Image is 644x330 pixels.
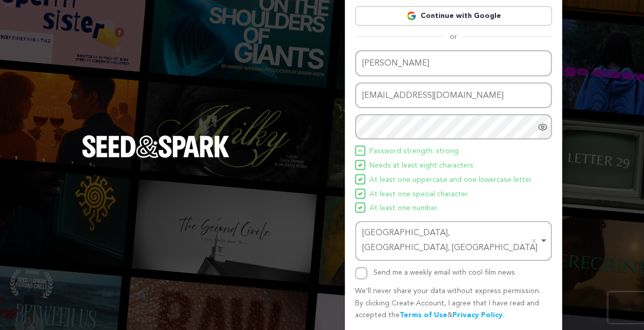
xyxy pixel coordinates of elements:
span: Password strength: strong [369,146,459,158]
span: At least one special character. [369,189,469,201]
a: Terms of Use [400,312,447,319]
input: Email address [355,82,552,109]
p: We’ll never share your data without express permission. By clicking Create Account, I agree that ... [355,285,552,322]
span: At least one number. [369,202,439,215]
img: Seed&Spark Icon [358,163,362,167]
span: At least one uppercase and one lowercase letter. [369,174,533,187]
input: Name [355,50,552,76]
span: or [444,32,463,42]
div: [GEOGRAPHIC_DATA], [GEOGRAPHIC_DATA], [GEOGRAPHIC_DATA] [362,226,538,256]
img: Seed&Spark Icon [358,149,362,153]
span: Needs at least eight characters. [369,160,475,172]
img: Google logo [406,11,417,21]
img: Seed&Spark Icon [358,192,362,196]
a: Continue with Google [355,6,552,26]
label: Send me a weekly email with cool film news [373,269,515,276]
a: Seed&Spark Homepage [82,135,230,178]
img: Seed&Spark Icon [358,177,362,181]
button: Remove item: 'ChIJjQmTaV0E9YgRC2MLmS_e_mY' [529,236,539,246]
img: Seed&Spark Logo [82,135,230,158]
img: Seed&Spark Icon [358,205,362,210]
a: Show password as plain text. Warning: this will display your password on the screen. [537,122,548,132]
a: Privacy Policy [452,312,503,319]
